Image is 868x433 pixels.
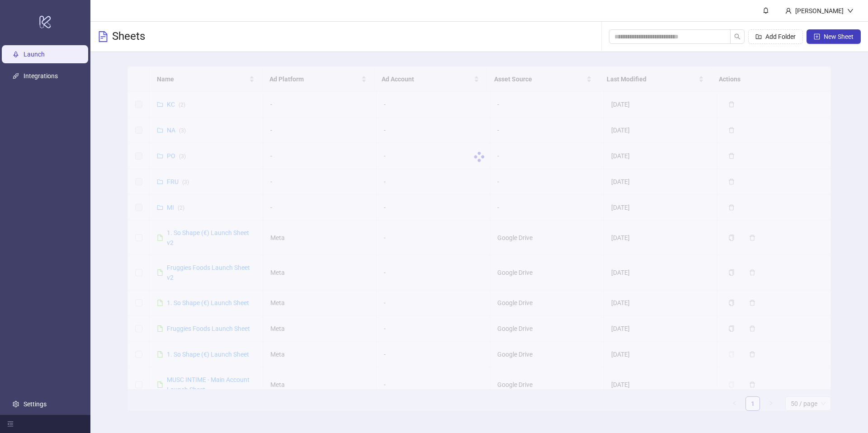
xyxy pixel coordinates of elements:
button: New Sheet [807,29,861,44]
span: folder-add [755,33,762,40]
span: search [734,33,741,40]
span: menu-fold [7,421,14,427]
div: [PERSON_NAME] [792,6,847,16]
a: Settings [24,400,47,408]
span: Add Folder [765,33,796,40]
button: Add Folder [748,29,803,44]
span: New Sheet [824,33,854,40]
span: file-text [98,31,108,42]
span: plus-square [814,33,820,40]
span: user [785,8,792,14]
a: Integrations [24,72,58,80]
a: Launch [24,51,45,58]
h3: Sheets [112,29,145,44]
span: down [847,8,854,14]
span: bell [763,7,769,14]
